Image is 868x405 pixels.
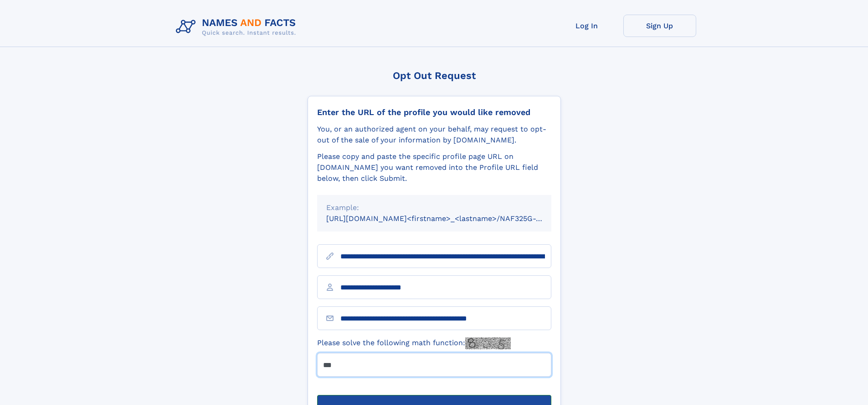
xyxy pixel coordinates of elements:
[317,151,551,184] div: Please copy and paste the specific profile page URL on [DOMAIN_NAME] you want removed into the Pr...
[317,337,511,349] label: Please solve the following math function:
[308,70,561,81] div: Opt Out Request
[317,124,551,146] div: You, or an authorized agent on your behalf, may request to opt-out of the sale of your informatio...
[550,15,623,37] a: Log In
[326,202,542,213] div: Example:
[172,15,303,39] img: Logo Names and Facts
[317,107,551,117] div: Enter the URL of the profile you would like removed
[326,214,569,223] small: [URL][DOMAIN_NAME]<firstname>_<lastname>/NAF325G-xxxxxxxx
[623,15,696,37] a: Sign Up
